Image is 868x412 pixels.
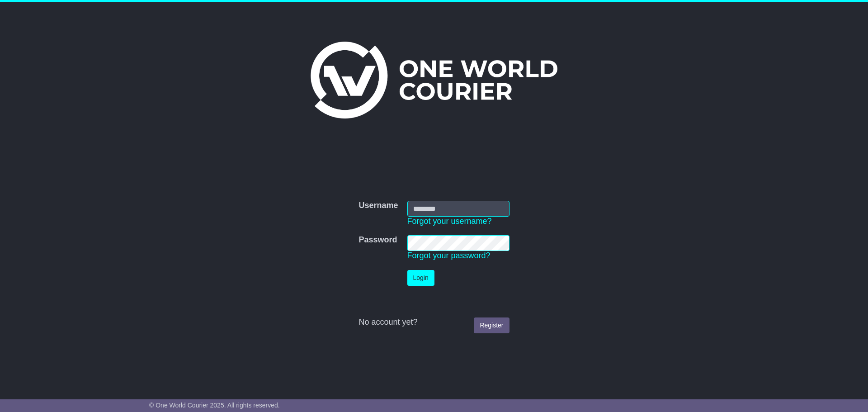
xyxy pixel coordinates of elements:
img: One World [311,42,557,118]
label: Password [359,235,397,245]
button: Login [407,270,434,286]
a: Forgot your password? [407,251,491,260]
a: Forgot your username? [407,217,492,226]
span: © One World Courier 2025. All rights reserved. [149,402,280,409]
div: No account yet? [359,317,509,327]
label: Username [359,201,398,211]
a: Register [474,317,509,333]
